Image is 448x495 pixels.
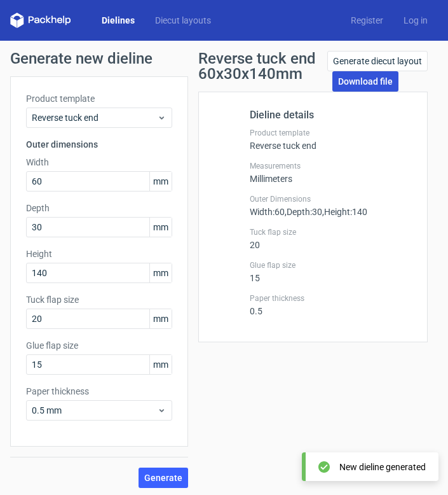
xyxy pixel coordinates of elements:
[149,263,172,282] span: mm
[250,293,412,303] label: Paper thickness
[144,473,182,482] span: Generate
[26,156,172,169] label: Width
[26,247,172,260] label: Height
[149,355,172,374] span: mm
[26,92,172,105] label: Product template
[26,339,172,352] label: Glue flap size
[339,461,426,473] div: New dieline generated
[26,293,172,306] label: Tuck flap size
[332,71,398,92] a: Download file
[327,51,428,71] a: Generate diecut layout
[32,404,157,417] span: 0.5 mm
[145,14,221,27] a: Diecut layouts
[32,111,157,124] span: Reverse tuck end
[10,51,438,66] h1: Generate new dieline
[285,207,322,217] span: , Depth : 30
[322,207,367,217] span: , Height : 140
[26,138,172,151] h3: Outer dimensions
[250,161,412,184] div: Millimeters
[250,128,412,138] label: Product template
[198,51,327,81] h1: Reverse tuck end 60x30x140mm
[250,260,412,270] label: Glue flap size
[26,202,172,214] label: Depth
[26,385,172,398] label: Paper thickness
[250,128,412,151] div: Reverse tuck end
[92,14,145,27] a: Dielines
[250,260,412,283] div: 15
[139,468,188,488] button: Generate
[341,14,393,27] a: Register
[149,309,172,328] span: mm
[393,14,438,27] a: Log in
[250,227,412,250] div: 20
[250,194,412,204] label: Outer Dimensions
[250,227,412,237] label: Tuck flap size
[250,293,412,316] div: 0.5
[250,161,412,171] label: Measurements
[250,108,412,123] h2: Dieline details
[250,207,285,217] span: Width : 60
[149,172,172,191] span: mm
[149,218,172,237] span: mm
